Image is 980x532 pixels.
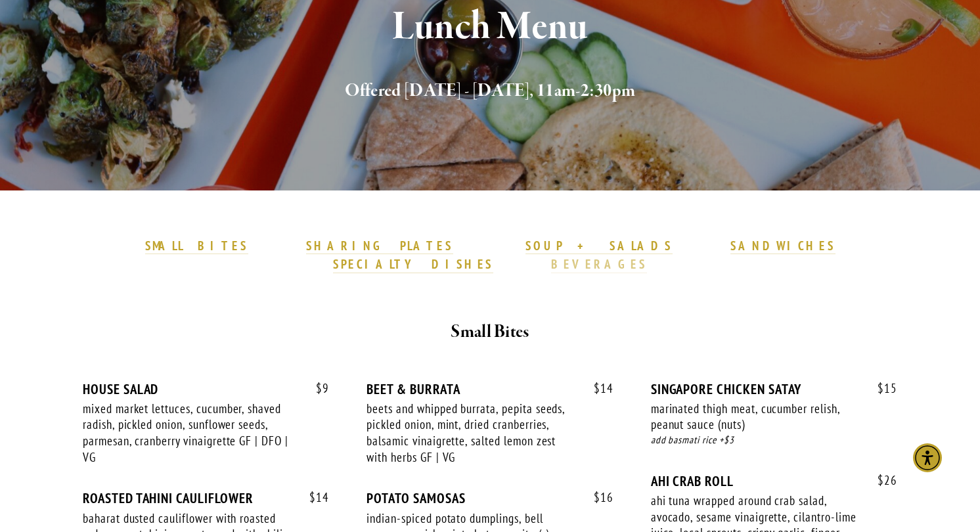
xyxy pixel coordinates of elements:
[651,473,897,489] div: AHI CRAB ROLL
[878,472,884,488] span: $
[451,321,529,344] strong: Small Bites
[316,380,323,396] span: $
[651,381,897,397] div: SINGAPORE CHICKEN SATAY
[525,238,673,254] strong: SOUP + SALADS
[83,381,329,397] div: HOUSE SALAD
[145,238,248,254] strong: SMALL BITES
[581,490,613,505] span: 16
[309,489,316,505] span: $
[730,238,835,254] strong: SANDWICHES
[367,490,613,506] div: POTATO SAMOSAS
[651,401,860,433] div: marinated thigh meat, cucumber relish, peanut sauce (nuts)
[367,401,575,466] div: beets and whipped burrata, pepita seeds, pickled onion, mint, dried cranberries, balsamic vinaigr...
[730,238,835,255] a: SANDWICHES
[333,256,493,273] a: SPECIALTY DISHES
[525,238,673,255] a: SOUP + SALADS
[594,489,600,505] span: $
[306,238,453,255] a: SHARING PLATES
[551,256,647,273] a: BEVERAGES
[651,433,897,448] div: add basmati rice +$3
[367,381,613,397] div: BEET & BURRATA
[296,490,329,505] span: 14
[864,381,897,396] span: 15
[864,473,897,488] span: 26
[913,443,942,472] div: Accessibility Menu
[83,401,292,466] div: mixed market lettuces, cucumber, shaved radish, pickled onion, sunflower seeds, parmesan, cranber...
[303,381,329,396] span: 9
[107,6,873,49] h1: Lunch Menu
[878,380,884,396] span: $
[551,256,647,272] strong: BEVERAGES
[581,381,613,396] span: 14
[594,380,600,396] span: $
[306,238,453,254] strong: SHARING PLATES
[333,256,493,272] strong: SPECIALTY DISHES
[107,78,873,105] h2: Offered [DATE] - [DATE], 11am-2:30pm
[145,238,248,255] a: SMALL BITES
[83,490,329,506] div: ROASTED TAHINI CAULIFLOWER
